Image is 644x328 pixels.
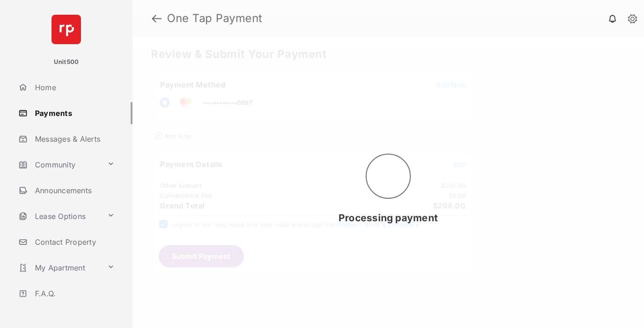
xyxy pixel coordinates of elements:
a: Community [15,154,103,176]
a: Lease Options [15,205,103,227]
a: My Apartment [15,257,103,279]
a: Messages & Alerts [15,128,132,150]
a: F.A.Q. [15,282,132,305]
span: Processing payment [339,212,438,224]
img: svg+xml;base64,PHN2ZyB4bWxucz0iaHR0cDovL3d3dy53My5vcmcvMjAwMC9zdmciIHdpZHRoPSI2NCIgaGVpZ2h0PSI2NC... [52,15,81,44]
strong: One Tap Payment [167,13,263,24]
p: Unit500 [54,58,79,67]
a: Payments [15,102,132,124]
a: Announcements [15,179,132,201]
a: Home [15,76,132,98]
a: Contact Property [15,231,132,253]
